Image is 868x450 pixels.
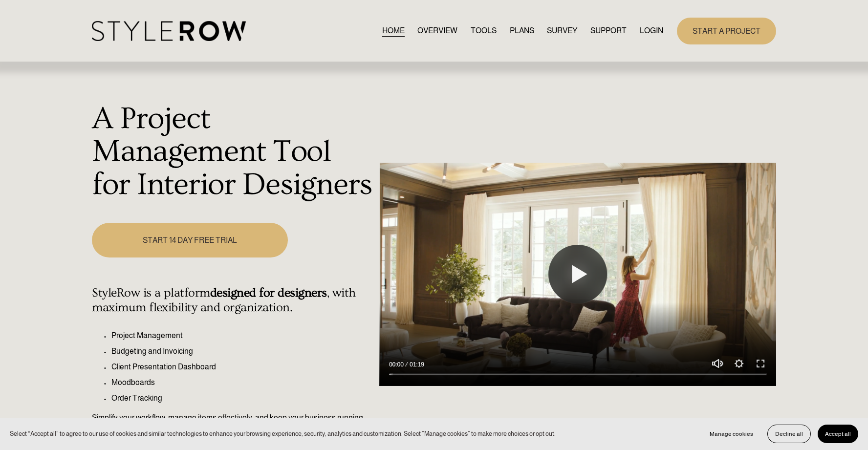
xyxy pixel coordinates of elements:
a: SURVEY [547,24,577,38]
input: Seek [389,371,766,378]
p: Project Management [111,330,374,342]
a: START A PROJECT [677,18,776,44]
p: Order Tracking [111,392,374,404]
span: SUPPORT [590,25,627,37]
span: Manage cookies [710,430,753,437]
a: folder dropdown [590,24,627,38]
a: TOOLS [471,24,497,38]
button: Manage cookies [702,425,760,443]
a: LOGIN [640,24,663,38]
a: PLANS [510,24,534,38]
p: Client Presentation Dashboard [111,361,374,373]
button: Decline all [767,425,811,443]
h4: StyleRow is a platform , with maximum flexibility and organization. [92,286,374,315]
button: Accept all [818,425,858,443]
strong: designed for designers [210,286,327,300]
span: Accept all [825,430,851,437]
div: Current time [389,360,406,369]
p: Simplify your workflow, manage items effectively, and keep your business running seamlessly. [92,412,374,435]
a: OVERVIEW [417,24,457,38]
a: HOME [382,24,405,38]
p: Select “Accept all” to agree to our use of cookies and similar technologies to enhance your brows... [10,429,556,438]
h1: A Project Management Tool for Interior Designers [92,103,374,202]
button: Play [548,245,607,303]
div: Duration [406,360,427,369]
p: Budgeting and Invoicing [111,345,374,357]
p: Moodboards [111,377,374,388]
a: START 14 DAY FREE TRIAL [92,223,287,257]
span: Decline all [775,430,803,437]
img: StyleRow [92,21,246,41]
